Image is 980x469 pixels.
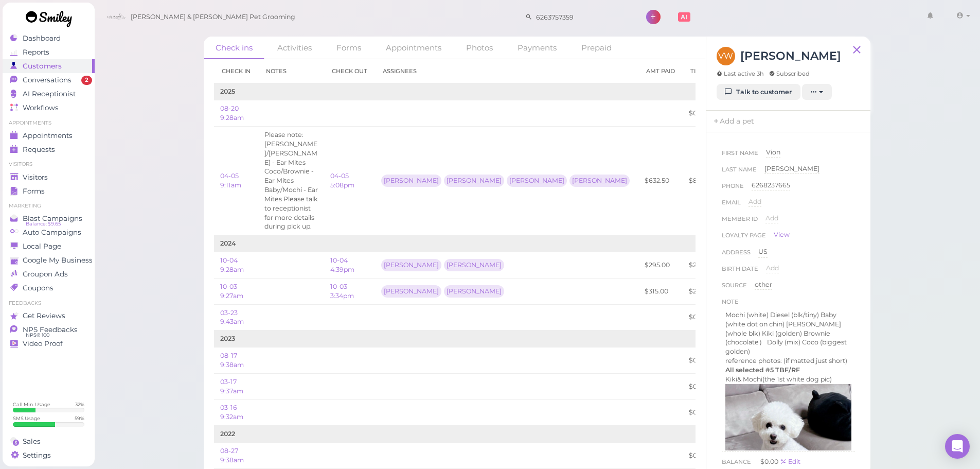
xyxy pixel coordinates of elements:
[220,88,235,95] b: 2025
[3,435,95,448] a: Sales
[3,45,95,59] a: Reports
[3,161,95,168] li: Visitors
[23,228,81,237] span: Auto Campaigns
[26,331,49,339] span: NPS® 100
[381,175,441,187] div: [PERSON_NAME]
[220,172,241,189] a: 04-05 9:11am
[3,337,95,351] a: Video Proof
[23,339,63,348] span: Video Proof
[220,352,244,369] a: 08-17 9:38am
[722,214,758,230] span: Member ID
[258,127,324,235] td: Please note: Charlie/Kiki - Ear Mites Coco/Brownie - Ear Mites Baby/Mochi - Ear Mites Please talk...
[765,214,778,222] span: Add
[23,325,78,334] span: NPS Feedbacks
[683,278,716,304] td: $25.00
[722,280,747,297] span: Source
[760,458,780,465] span: $0.00
[13,415,40,422] div: SMS Usage
[722,148,758,164] span: First Name
[265,37,324,59] a: Activities
[214,59,258,83] th: Check in
[258,59,324,83] th: Notes
[3,212,95,225] a: Blast Campaigns Balance: $9.65
[683,59,716,83] th: Tips
[3,59,95,73] a: Customers
[220,105,244,121] a: 08-20 9:28am
[220,239,236,247] b: 2024
[444,175,504,187] div: [PERSON_NAME]
[13,401,50,408] div: Call Min. Usage
[330,172,354,189] a: 04-05 5:08pm
[740,47,841,65] h3: [PERSON_NAME]
[23,256,93,265] span: Google My Business
[683,252,716,279] td: $25.00
[3,225,95,239] a: Auto Campaigns
[3,170,95,184] a: Visitors
[683,373,716,399] td: $0.00
[23,311,65,320] span: Get Reviews
[683,442,716,468] td: $0.00
[3,31,95,45] a: Dashboard
[23,145,55,154] span: Requests
[506,37,568,59] a: Payments
[3,119,95,127] li: Appointments
[717,84,800,100] a: Talk to customer
[3,323,95,337] a: NPS Feedbacks NPS® 100
[722,164,757,181] span: Last Name
[23,48,49,57] span: Reports
[683,100,716,127] td: $0.00
[3,448,95,462] a: Settings
[638,278,683,304] td: $315.00
[758,247,768,257] div: US
[755,280,772,290] div: other
[23,242,61,251] span: Local Page
[683,304,716,331] td: $0.00
[444,285,504,298] div: [PERSON_NAME]
[717,47,735,65] span: VW
[75,415,84,422] div: 59 %
[722,197,741,214] span: Email
[220,256,244,273] a: 10-04 9:28am
[3,267,95,281] a: Groupon Ads
[945,434,970,459] div: Open Intercom Messenger
[23,437,41,446] span: Sales
[3,202,95,210] li: Marketing
[725,366,800,374] strong: All selected #5 TBF/RF
[722,230,766,245] span: Loyalty page
[638,127,683,235] td: $632.50
[638,59,683,83] th: Amt Paid
[375,59,638,83] th: Assignees
[569,175,630,187] div: [PERSON_NAME]
[3,253,95,267] a: Google My Business
[749,198,761,205] span: Add
[330,283,354,300] a: 10-03 3:34pm
[23,173,48,182] span: Visitors
[3,101,95,115] a: Workflows
[725,356,851,366] p: reference photos: (if matted just short)
[766,148,780,156] span: Vion
[722,247,751,264] span: Address
[3,300,95,307] li: Feedbacks
[23,451,51,460] span: Settings
[23,62,62,71] span: Customers
[766,264,779,272] span: Add
[23,284,54,292] span: Coupons
[381,259,441,271] div: [PERSON_NAME]
[374,37,453,59] a: Appointments
[722,458,753,465] span: Balance
[3,73,95,87] a: Conversations 2
[638,252,683,279] td: $295.00
[220,335,235,342] b: 2023
[220,309,244,326] a: 03-23 9:43am
[780,458,800,465] a: Edit
[220,430,235,438] b: 2022
[26,220,61,228] span: Balance: $9.65
[23,214,82,223] span: Blast Campaigns
[3,281,95,295] a: Coupons
[722,181,744,197] span: Phone
[722,297,739,307] div: Note
[683,399,716,426] td: $0.00
[220,404,243,421] a: 03-16 9:32am
[23,90,76,98] span: AI Receptionist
